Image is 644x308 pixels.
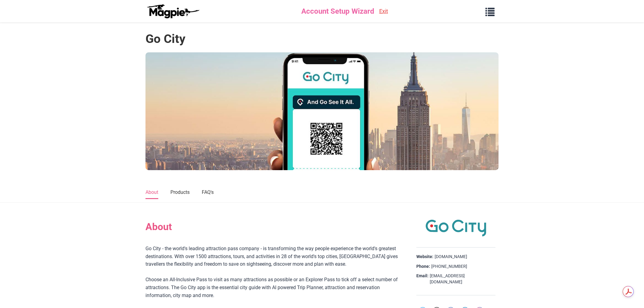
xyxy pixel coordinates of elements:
[145,32,185,46] h1: Go City
[416,264,430,270] strong: Phone:
[145,52,499,170] img: Go City banner
[416,254,433,260] strong: Website:
[435,254,467,260] a: [DOMAIN_NAME]
[416,264,495,270] div: [PHONE_NUMBER]
[145,245,401,299] div: Go City - the world's leading attraction pass company - is transforming the way people experience...
[145,221,401,233] h2: About
[301,5,374,17] span: Account Setup Wizard
[145,186,158,199] a: About
[170,186,190,199] a: Products
[145,4,200,19] img: logo-ab69f6fb50320c5b225c76a69d11143b.png
[379,7,388,16] a: Exit
[430,273,495,285] a: [EMAIL_ADDRESS][DOMAIN_NAME]
[416,273,429,279] strong: Email:
[425,218,486,238] img: Go City logo
[202,186,214,199] a: FAQ's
